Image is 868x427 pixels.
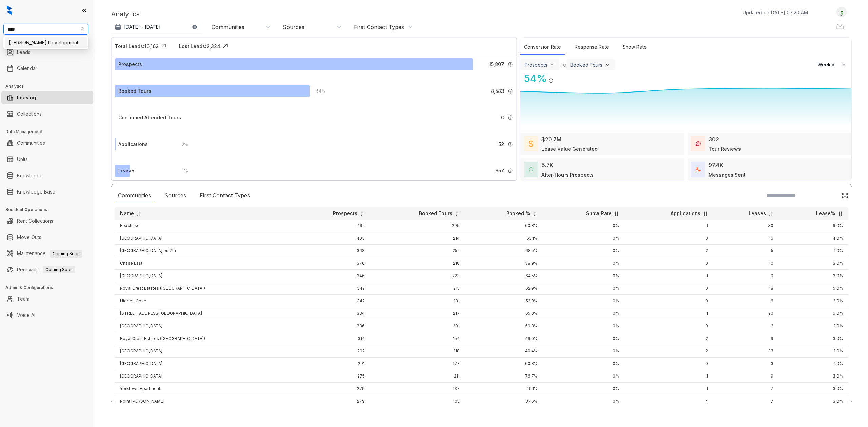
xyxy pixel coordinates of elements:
div: 97.4K [709,161,723,169]
td: 492 [292,220,370,232]
div: To [559,61,566,69]
a: Knowledge Base [17,185,55,199]
div: Sources [161,188,190,203]
img: sorting [614,211,619,216]
div: Response Rate [571,40,612,55]
a: Leasing [17,91,36,104]
td: 215 [370,282,465,295]
td: 16 [713,232,779,245]
td: [GEOGRAPHIC_DATA] [115,358,292,370]
td: Royal Crest Estates ([GEOGRAPHIC_DATA]) [115,332,292,345]
td: 252 [370,245,465,257]
td: 279 [292,383,370,395]
a: Move Outs [17,230,41,244]
td: 18 [713,282,779,295]
td: 292 [292,345,370,358]
img: sorting [703,211,708,216]
td: 62.9% [465,282,543,295]
img: Info [508,168,513,174]
td: 5.0% [779,282,848,295]
div: Conversion Rate [520,40,565,55]
td: 0 [625,282,713,295]
td: 0 [625,232,713,245]
td: 40.4% [465,345,543,358]
td: 0 [625,295,713,307]
a: Communities [17,136,45,150]
td: 275 [292,370,370,383]
td: 218 [370,257,465,270]
p: Booked Tours [419,210,452,217]
td: 0 [625,358,713,370]
td: Hidden Cove [115,295,292,307]
td: 3.0% [779,257,848,270]
a: RenewalsComing Soon [17,263,75,277]
span: 8,583 [491,87,504,95]
td: 11.0% [779,345,848,358]
span: 657 [495,167,504,175]
div: [PERSON_NAME] Development [9,39,83,46]
td: 5 [713,245,779,257]
div: 302 [709,135,719,143]
td: 403 [292,232,370,245]
td: 118 [370,345,465,358]
button: [DATE] - [DATE] [111,21,203,33]
h3: Resident Operations [5,207,95,213]
td: 0% [543,383,625,395]
h3: Data Management [5,129,95,135]
h3: Analytics [5,83,95,89]
p: Lease% [816,210,835,217]
td: 279 [292,395,370,408]
img: logo [7,5,12,15]
td: 3.0% [779,395,848,408]
td: 1.0% [779,320,848,332]
td: 1 [625,307,713,320]
div: Communities [115,188,154,203]
td: 1.0% [779,358,848,370]
td: 20 [713,307,779,320]
p: Name [120,210,134,217]
td: 336 [292,320,370,332]
div: Leases [118,167,136,175]
td: 334 [292,307,370,320]
td: 9 [713,370,779,383]
td: 4.0% [779,232,848,245]
td: 291 [292,358,370,370]
div: Confirmed Attended Tours [118,114,181,121]
td: 105 [370,395,465,408]
p: Prospects [333,210,357,217]
img: TotalFum [696,167,701,172]
img: Info [548,78,554,83]
img: SearchIcon [827,192,833,198]
td: 0 [625,257,713,270]
div: Lost Leads: 2,324 [179,43,220,50]
td: 0% [543,320,625,332]
li: Knowledge Base [1,185,93,199]
img: UserAvatar [837,8,846,16]
div: Messages Sent [709,171,746,178]
img: ViewFilterArrow [549,61,555,68]
td: 0% [543,282,625,295]
td: 10 [713,257,779,270]
td: 1.0% [779,245,848,257]
td: 346 [292,270,370,282]
td: 0% [543,245,625,257]
li: Collections [1,107,93,121]
td: 0 [625,320,713,332]
td: [GEOGRAPHIC_DATA] [115,270,292,282]
td: 2 [625,332,713,345]
img: ViewFilterArrow [604,61,611,68]
li: Voice AI [1,308,93,322]
td: 214 [370,232,465,245]
img: Click Icon [220,41,231,51]
div: Tour Reviews [709,145,741,152]
p: Show Rate [586,210,612,217]
img: LeaseValue [529,140,533,148]
td: 65.0% [465,307,543,320]
img: Info [508,88,513,94]
img: sorting [455,211,460,216]
td: 0% [543,270,625,282]
img: sorting [136,211,141,216]
td: [GEOGRAPHIC_DATA] [115,232,292,245]
td: 68.5% [465,245,543,257]
td: 299 [370,220,465,232]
